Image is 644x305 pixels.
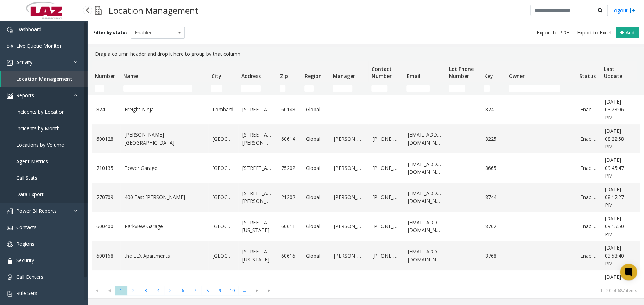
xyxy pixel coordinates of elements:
a: 600168 [96,252,116,260]
a: 600400 [96,223,116,230]
a: [EMAIL_ADDRESS][DOMAIN_NAME] [408,248,442,264]
a: Enabled [580,281,596,289]
a: Logout [611,7,635,14]
td: Number Filter [92,82,120,95]
span: Page 7 [189,286,201,295]
input: City Filter [211,85,222,92]
td: Lot Phone Number Filter [446,82,481,95]
a: [DATE] 08:17:27 PM [605,186,632,209]
input: Address Filter [241,85,261,92]
a: Global [306,193,326,201]
td: Zip Filter [277,82,302,95]
a: 60148 [281,106,297,113]
span: Live Queue Monitor [16,42,62,49]
img: 'icon' [7,93,13,99]
span: Lot Phone Number [449,66,473,79]
a: 8768 [485,252,501,260]
a: [GEOGRAPHIC_DATA] [125,281,204,289]
a: [DATE] 08:22:58 PM [605,127,632,151]
img: 'icon' [7,60,13,66]
a: [PERSON_NAME] [334,252,364,260]
span: Data Export [16,191,44,198]
input: Zip Filter [280,85,285,92]
a: Lombard [213,106,234,113]
a: [PERSON_NAME][GEOGRAPHIC_DATA] [125,131,204,147]
a: [STREET_ADDRESS][US_STATE] [242,248,273,264]
span: Contacts [16,224,37,231]
span: [DATE] 03:23:06 PM [605,98,624,121]
a: Enabled [580,106,596,113]
td: Address Filter [238,82,277,95]
img: 'icon' [7,44,13,49]
td: Key Filter [481,82,506,95]
a: 60654 [281,281,297,289]
kendo-pager-info: 1 - 20 of 687 items [279,287,637,293]
span: Contact Number [371,66,391,79]
a: Global [306,281,326,289]
a: [PHONE_NUMBER] [373,135,399,143]
span: Agent Metrics [16,158,48,165]
a: [PERSON_NAME] [334,135,364,143]
a: 824 [485,106,501,113]
h3: Location Management [105,2,202,19]
td: City Filter [208,82,238,95]
a: Parkview Garage [125,223,204,230]
span: Last Update [604,66,622,79]
td: Contact Number Filter [368,82,404,95]
td: Owner Filter [506,82,576,95]
input: Key Filter [484,85,490,92]
span: Manager [333,73,355,79]
a: 60611 [281,223,297,230]
a: 21202 [281,193,297,201]
span: Power BI Reports [16,207,57,214]
span: Security [16,257,34,264]
img: 'icon' [7,77,13,82]
a: Enabled [580,223,596,230]
input: Lot Phone Number Filter [449,85,465,92]
a: [GEOGRAPHIC_DATA] [213,281,234,289]
a: 8665 [485,164,501,172]
a: [EMAIL_ADDRESS][DOMAIN_NAME] [408,160,442,176]
span: Locations by Volume [16,141,64,148]
input: Name Filter [123,85,192,92]
td: Name Filter [120,82,208,95]
a: [GEOGRAPHIC_DATA] [213,164,234,172]
span: Export to Excel [577,29,611,36]
a: [DATE] 03:23:06 PM [605,98,632,121]
span: Call Centers [16,273,43,280]
span: [DATE] 09:45:47 PM [605,157,624,179]
span: Page 11 [238,286,251,295]
div: Drag a column header and drop it here to group by that column [92,47,640,61]
a: 600128 [96,135,116,143]
img: 'icon' [7,258,13,264]
img: pageIcon [95,2,102,19]
img: logout [630,7,635,14]
a: 8902 [485,281,501,289]
a: [PHONE_NUMBER] [373,193,399,201]
span: Page 8 [201,286,214,295]
span: Dashboard [16,26,42,33]
span: Enabled [131,27,174,38]
a: [DATE] 09:45:47 PM [605,156,632,180]
img: 'icon' [7,208,13,214]
span: Go to the last page [263,286,275,296]
a: [STREET_ADDRESS] [242,106,273,113]
button: Export to PDF [534,28,572,38]
td: Last Update Filter [601,82,636,95]
a: [PHONE_NUMBER] [373,164,399,172]
a: Freight Ninja [125,106,204,113]
span: Activity [16,59,32,66]
label: Filter by status [93,29,128,36]
input: Owner Filter [509,85,560,92]
a: Global [306,135,326,143]
span: Call Stats [16,174,37,181]
a: [DATE] 03:58:40 PM [605,244,632,267]
span: [DATE] 08:22:58 PM [605,127,624,150]
input: Number Filter [95,85,104,92]
a: 824 [96,106,116,113]
a: Enabled [580,164,596,172]
span: Email [406,73,420,79]
a: [PHONE_NUMBER] [373,223,399,230]
span: Page 5 [164,286,177,295]
a: 8744 [485,193,501,201]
